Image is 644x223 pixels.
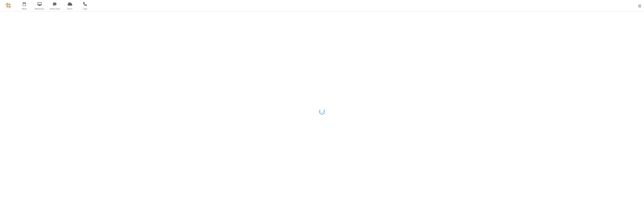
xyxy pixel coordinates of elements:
[6,3,11,8] img: QA Selenium DO NOT DELETE OR CHANGE
[48,7,62,10] span: Team Chat
[78,7,92,10] span: Calls
[17,7,31,10] span: Meet
[33,7,47,10] span: Webinars
[63,7,77,10] span: Drive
